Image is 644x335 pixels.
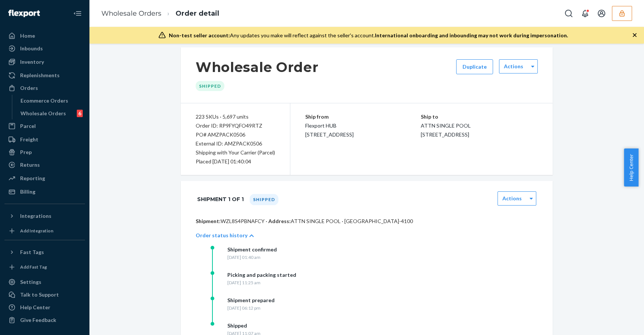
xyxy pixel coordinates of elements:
div: Home [20,32,35,40]
p: Ship to [421,112,538,121]
img: Flexport logo [8,10,40,17]
div: Parcel [20,122,36,130]
span: International onboarding and inbounding may not work during impersonation. [375,32,568,38]
label: Actions [504,63,523,70]
div: Give Feedback [20,316,56,324]
button: Integrations [4,210,85,222]
a: Add Integration [4,225,85,237]
a: Add Fast Tag [4,261,85,273]
p: Ship from [305,112,421,121]
span: Shipment: [196,218,221,224]
h1: Shipment 1 of 1 [197,191,244,207]
a: Freight [4,134,85,145]
button: Close Navigation [70,6,85,21]
div: Wholesale Orders [20,110,66,117]
button: Duplicate [456,59,493,74]
a: Home [4,30,85,42]
div: Inbounds [20,45,43,52]
button: Open Search Box [561,6,576,21]
div: Shipped [196,81,224,91]
div: Picking and packing started [227,271,296,279]
div: [DATE] 11:25 am [227,279,296,286]
div: Orders [20,84,38,92]
div: Fast Tags [20,248,44,256]
div: Placed [DATE] 01:40:04 [196,157,275,166]
a: Wholesale Orders6 [17,107,85,119]
div: External ID: AMZPACK0506 [196,139,275,148]
div: Replenishments [20,72,60,79]
a: Order detail [176,9,219,18]
span: ATTN SINGLE POOL [STREET_ADDRESS] [421,122,471,138]
a: Billing [4,186,85,198]
div: Talk to Support [20,291,59,298]
span: Flexport HUB [STREET_ADDRESS] [305,122,354,138]
div: Shipped [227,322,261,329]
div: Settings [20,278,41,286]
a: Replenishments [4,69,85,81]
div: Shipped [250,194,278,205]
div: 6 [77,110,83,117]
div: Help Center [20,304,50,311]
div: PO# AMZPACK0506 [196,130,275,139]
a: Ecommerce Orders [17,95,85,107]
p: Order status history [196,232,247,239]
ol: breadcrumbs [95,3,225,25]
div: Returns [20,161,40,169]
div: Reporting [20,175,45,182]
a: Talk to Support [4,289,85,301]
a: Settings [4,276,85,288]
label: Actions [502,195,522,202]
h1: Wholesale Order [196,59,319,75]
div: Any updates you make will reflect against the seller's account. [169,32,568,39]
div: [DATE] 06:12 pm [227,305,275,311]
a: Returns [4,159,85,171]
p: WZL8S4PBNAFCY · ATTN SINGLE POOL · [GEOGRAPHIC_DATA]-4100 [196,217,538,225]
button: Fast Tags [4,246,85,258]
button: Open notifications [578,6,593,21]
a: Help Center [4,301,85,313]
button: Help Center [624,148,638,187]
div: Shipment confirmed [227,246,277,253]
div: Add Integration [20,228,53,234]
div: Add Fast Tag [20,264,47,270]
a: Parcel [4,120,85,132]
button: Open account menu [594,6,609,21]
div: [DATE] 01:40 am [227,254,277,260]
span: Address: [268,218,291,224]
div: Billing [20,188,35,195]
div: Prep [20,148,32,156]
div: 223 SKUs · 5,697 units [196,112,275,121]
a: Wholesale Orders [101,9,161,18]
div: Freight [20,136,38,143]
span: Non-test seller account: [169,32,230,38]
div: Order ID: RP9FYQFO49RTZ [196,121,275,130]
a: Orders [4,82,85,94]
a: Inbounds [4,43,85,54]
p: Shipping with Your Carrier (Parcel) [196,148,275,157]
a: Reporting [4,172,85,184]
div: Shipment prepared [227,297,275,304]
div: Inventory [20,58,44,66]
div: Integrations [20,212,51,220]
div: Ecommerce Orders [20,97,68,104]
button: Give Feedback [4,314,85,326]
a: Prep [4,146,85,158]
a: Inventory [4,56,85,68]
